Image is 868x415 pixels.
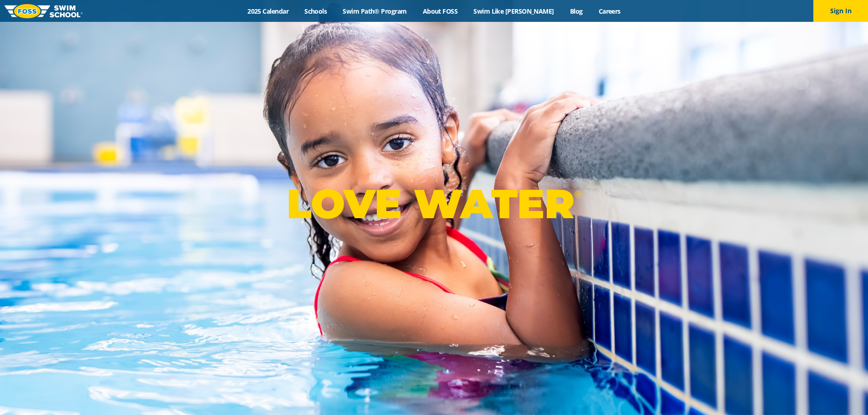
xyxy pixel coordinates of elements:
img: FOSS Swim School Logo [5,4,82,18]
p: LOVE WATER [287,179,581,228]
a: Schools [297,7,335,15]
a: 2025 Calendar [240,7,297,15]
a: Swim Path® Program [335,7,415,15]
sup: ® [574,189,581,200]
a: Blog [562,7,591,15]
a: About FOSS [415,7,466,15]
a: Careers [591,7,628,15]
a: Swim Like [PERSON_NAME] [466,7,562,15]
